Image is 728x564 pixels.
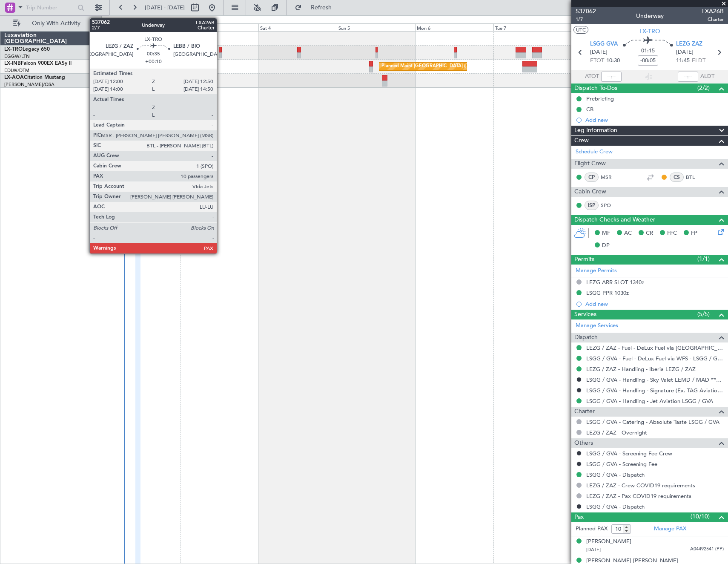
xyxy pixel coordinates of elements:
span: 10:30 [606,57,620,65]
span: ATOT [585,72,599,81]
span: Refresh [304,5,339,11]
a: LEZG / ZAZ - Crew COVID19 requirements [586,482,695,489]
span: 1/7 [576,16,596,23]
span: Others [574,438,593,448]
a: Manage Services [576,322,618,330]
a: EGGW/LTN [4,53,30,60]
div: [DATE] [103,17,118,24]
a: Manage Permits [576,267,617,275]
a: LX-INBFalcon 900EX EASy II [4,61,72,66]
span: [DATE] [590,48,608,57]
div: Underway [636,12,664,20]
span: (10/10) [691,512,710,521]
span: A04492541 (PP) [690,546,724,553]
div: Fri 3 [180,23,258,31]
span: CR [646,229,653,238]
div: Mon 6 [415,23,493,31]
span: LX-INB [4,61,21,66]
span: (2/2) [697,83,710,92]
span: DP [602,242,610,250]
span: Cabin Crew [574,187,606,197]
span: Dispatch To-Dos [574,83,617,93]
div: CP [585,173,599,182]
button: Only With Activity [9,17,92,30]
span: LXA26B [702,7,724,16]
a: LSGG / GVA - Dispatch [586,503,645,510]
span: 01:15 [641,47,655,55]
a: [PERSON_NAME]/QSA [4,81,54,88]
span: Services [574,310,596,319]
span: LX-TRO [4,47,23,52]
span: Flight Crew [574,159,606,169]
a: LSGG / GVA - Screening Fee [586,460,657,468]
a: LSGG / GVA - Dispatch [586,471,645,478]
span: [DATE] [586,547,601,553]
a: LSGG / GVA - Handling - Jet Aviation LSGG / GVA [586,397,713,405]
span: Charter [702,16,724,23]
span: Dispatch Checks and Weather [574,215,655,225]
div: Tue 7 [493,23,572,31]
a: LSGG / GVA - Screening Fee Crew [586,450,672,457]
span: ETOT [590,57,604,65]
a: BTL [686,173,705,181]
span: Charter [574,407,595,417]
span: ALDT [700,72,714,81]
div: Planned Maint [GEOGRAPHIC_DATA] ([GEOGRAPHIC_DATA]) [381,60,516,73]
a: LX-TROLegacy 650 [4,47,50,52]
div: [PERSON_NAME] [586,538,631,546]
span: FP [691,229,697,238]
span: (5/5) [697,310,710,319]
span: AC [624,229,632,238]
div: Add new [585,116,724,124]
span: MF [602,229,610,238]
span: Dispatch [574,333,598,342]
a: LEZG / ZAZ - Overnight [586,429,647,436]
a: LEZG / ZAZ - Handling - Iberia LEZG / ZAZ [586,365,696,373]
div: Planned Maint [GEOGRAPHIC_DATA] [164,60,246,73]
div: LSGG PPR 1030z [586,289,629,296]
span: 537062 [576,7,596,16]
span: Crew [574,136,589,146]
a: LSGG / GVA - Handling - Sky Valet LEMD / MAD **MY HANDLING** [586,376,724,383]
span: Pax [574,512,584,522]
span: LEZG ZAZ [676,40,702,49]
div: Sun 5 [337,23,415,31]
label: Planned PAX [576,525,608,533]
a: Schedule Crew [576,148,613,156]
span: LX-TRO [639,27,660,36]
a: LSGG / GVA - Handling - Signature (Ex. TAG Aviation) LSGS / SIR [586,387,724,394]
a: LX-AOACitation Mustang [4,75,65,80]
div: CS [670,173,684,182]
span: FFC [667,229,677,238]
a: SPO [601,201,620,209]
span: LX-AOA [4,75,24,80]
div: CB [586,106,593,113]
span: 11:45 [676,57,690,65]
button: Refresh [291,1,342,14]
span: LSGG GVA [590,40,618,49]
div: LEZG ARR SLOT 1340z [586,279,644,286]
span: Leg Information [574,126,617,135]
div: Sat 4 [258,23,337,31]
span: (1/1) [697,254,710,263]
a: Manage PAX [654,525,686,533]
span: [DATE] [676,48,694,57]
input: --:-- [601,72,622,82]
a: LEZG / ZAZ - Pax COVID19 requirements [586,492,691,500]
div: ISP [585,201,599,210]
a: LEZG / ZAZ - Fuel - DeLux Fuel via [GEOGRAPHIC_DATA] / ZAZ [586,344,724,351]
span: [DATE] - [DATE] [145,4,185,12]
a: LSGG / GVA - Catering - Absolute Taste LSGG / GVA [586,418,719,426]
span: Permits [574,255,594,265]
div: Prebriefing [586,95,614,102]
button: UTC [573,26,588,34]
div: Add new [585,300,724,308]
a: EDLW/DTM [4,67,29,74]
a: MSR [601,173,620,181]
span: Only With Activity [22,20,90,26]
a: LSGG / GVA - Fuel - DeLux Fuel via WFS - LSGG / GVA [586,355,724,362]
div: Thu 2 [102,23,180,31]
input: Trip Number [26,1,75,14]
span: ELDT [692,57,705,65]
